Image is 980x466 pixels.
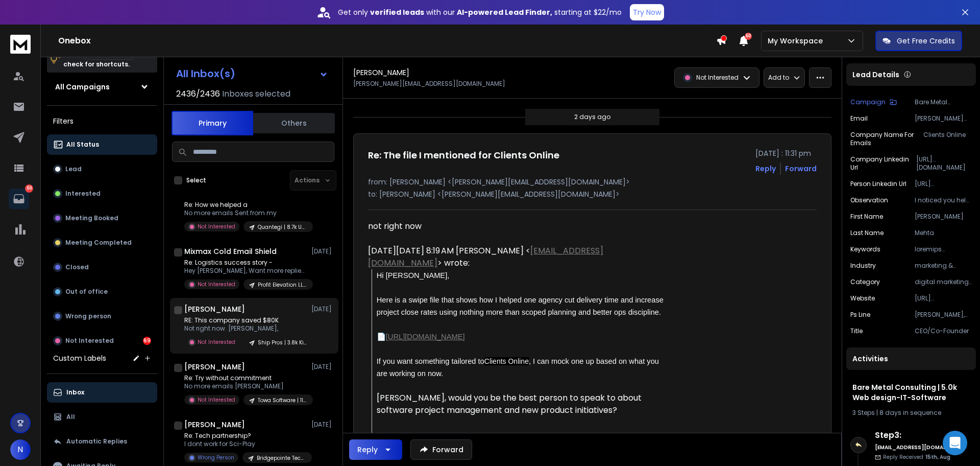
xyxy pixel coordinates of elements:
[311,363,334,371] p: [DATE]
[47,232,157,253] button: Meeting Completed
[65,214,118,222] p: Meeting Booked
[66,141,99,149] p: All Status
[368,220,666,232] div: not right now
[915,294,972,302] p: [URL][DOMAIN_NAME]
[377,333,465,341] span: 📄
[25,184,33,193] p: 69
[852,382,970,403] h1: Bare Metal Consulting | 5.0k Web design-IT-Software
[755,148,817,158] p: [DATE] : 11:31 pm
[47,183,157,204] button: Interested
[850,180,906,188] p: Person Linkedin Url
[176,88,220,100] span: 2436 / 2436
[925,453,950,461] span: 15th, Aug
[47,306,157,327] button: Wrong person
[198,396,235,404] p: Not Interested
[377,296,666,316] span: Here is a swipe file that shows how I helped one agency cut delivery time and increase project cl...
[10,439,31,460] button: N
[9,189,29,209] a: 69
[184,201,307,209] p: Re: How we helped a
[377,271,450,279] span: Hi [PERSON_NAME],
[850,327,863,335] p: Title
[65,263,89,271] p: Closed
[222,88,290,100] h3: Inboxes selected
[198,454,234,461] p: Wrong Person
[915,327,972,335] p: CEO/Co-Founder
[368,177,817,187] p: from: [PERSON_NAME] <[PERSON_NAME][EMAIL_ADDRESS][DOMAIN_NAME]>
[574,113,610,121] p: 2 days ago
[198,338,235,346] p: Not Interested
[47,134,157,155] button: All Status
[47,159,157,179] button: Lead
[338,7,622,17] p: Get only with our starting at $22/mo
[58,35,716,47] h1: Onebox
[850,98,886,106] p: Campaign
[915,229,972,237] p: Mehta
[47,282,157,302] button: Out of office
[184,432,307,440] p: Re: Tech partnership?
[768,36,827,46] p: My Workspace
[65,288,108,296] p: Out of office
[850,131,923,147] p: Company Name for Emails
[184,382,307,390] p: No more emails [PERSON_NAME]
[368,148,559,162] h1: Re: The file I mentioned for Clients Online
[850,278,880,286] p: Category
[253,112,335,134] button: Others
[875,429,964,441] h6: Step 3 :
[168,63,336,84] button: All Inbox(s)
[370,7,424,17] strong: verified leads
[915,311,972,319] p: [PERSON_NAME], would you be the best person to speak to about software project management and new...
[311,421,334,429] p: [DATE]
[198,281,235,288] p: Not Interested
[850,196,888,204] p: Observation
[850,311,870,319] p: Ps Line
[850,294,875,302] p: Website
[915,245,972,253] p: loremips dolorsitame, cons adipiscinge, seddoe temporincid, utlabor etdoloremag, aliqua enimadmin...
[846,347,976,370] div: Activities
[368,245,666,269] div: [DATE][DATE] 8:19 AM [PERSON_NAME] < > wrote:
[47,77,157,97] button: All Campaigns
[47,257,157,277] button: Closed
[184,209,307,217] p: No more emails Sent from my
[368,189,817,199] p: to: [PERSON_NAME] <[PERSON_NAME][EMAIL_ADDRESS][DOMAIN_NAME]>
[915,262,972,270] p: marketing & advertising
[10,35,31,54] img: logo
[915,98,972,106] p: Bare Metal Consulting | 5.0k Web design-IT-Software
[875,444,964,451] h6: [EMAIL_ADDRESS][DOMAIN_NAME]
[850,114,868,123] p: Email
[184,304,245,314] h1: [PERSON_NAME]
[696,74,739,82] p: Not Interested
[368,245,603,269] a: [EMAIL_ADDRESS][DOMAIN_NAME]
[755,164,776,174] button: Reply
[176,68,235,79] h1: All Inbox(s)
[258,223,307,231] p: Quantegi | 8.7k US Venture Capital
[377,357,661,378] span: If you want something tailored to , I can mock one up based on what you are working on now.
[47,407,157,427] button: All
[184,374,307,382] p: Re: Try without commitment
[915,278,972,286] p: digital marketing companies
[184,324,307,333] p: Not right now. [PERSON_NAME],
[349,439,402,460] button: Reply
[923,131,972,147] p: Clients Online
[386,333,465,341] a: [URL][DOMAIN_NAME]
[184,259,307,267] p: Re: Logistics success story -
[65,312,111,320] p: Wrong person
[410,439,472,460] button: Forward
[785,164,817,174] div: Forward
[184,362,245,372] h1: [PERSON_NAME]
[258,339,307,346] p: Ship Pros | 3.8k Kitchenware Industry
[852,408,875,417] span: 3 Steps
[65,165,82,173] p: Lead
[66,413,75,421] p: All
[850,155,916,172] p: Company Linkedin Url
[630,4,664,20] button: Try Now
[258,281,307,289] p: Profit Elevation LLC | 4.1K [PERSON_NAME] Transportation Industry
[258,397,307,404] p: Towa Software | 11.5k Software & IT Firms
[915,180,972,188] p: [URL][DOMAIN_NAME]
[633,7,661,17] p: Try Now
[915,196,972,204] p: I noticed you help small business owners grow through targeted online advertising strategies.
[484,357,529,365] span: Clients Online
[377,392,666,416] div: [PERSON_NAME], would you be the best person to speak to about software project management and new...
[65,190,101,198] p: Interested
[66,388,84,397] p: Inbox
